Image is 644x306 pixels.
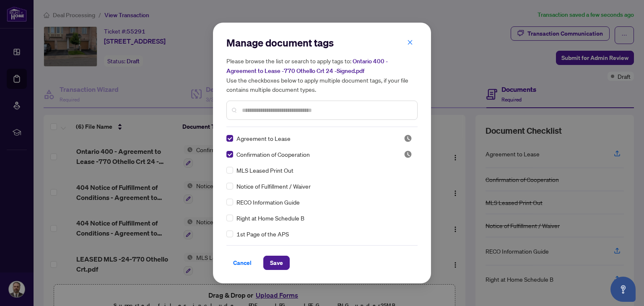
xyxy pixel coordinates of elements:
[236,166,293,175] span: MLS Leased Print Out
[404,134,412,143] span: Pending Review
[236,134,291,143] span: Agreement to Lease
[233,256,252,270] span: Cancel
[270,256,283,270] span: Save
[610,277,636,302] button: Open asap
[226,256,258,270] button: Cancel
[404,150,412,158] img: status
[236,229,289,239] span: 1st Page of the APS
[404,150,412,158] span: Pending Review
[404,134,412,143] img: status
[236,182,311,191] span: Notice of Fulfillment / Waiver
[263,256,290,270] button: Save
[407,39,413,45] span: close
[226,36,418,49] h2: Manage document tags
[236,150,310,159] span: Confirmation of Cooperation
[236,197,300,207] span: RECO Information Guide
[226,56,418,94] h5: Please browse the list or search to apply tags to: Use the checkboxes below to apply multiple doc...
[236,213,304,223] span: Right at Home Schedule B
